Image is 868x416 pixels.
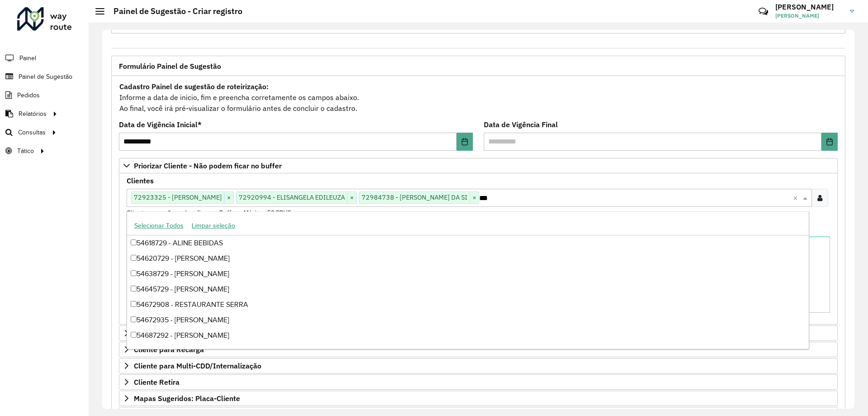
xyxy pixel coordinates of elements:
span: Consultas [18,128,46,137]
span: Cliente Retira [134,378,179,386]
span: 72984738 - [PERSON_NAME] DA SI [359,192,470,203]
div: 54672908 - RESTAURANTE SERRA [127,297,809,312]
button: Selecionar Todos [130,219,188,233]
div: 54687292 - [PERSON_NAME] [127,328,809,343]
small: Clientes que não podem ficar no Buffer – Máximo 50 PDVS [127,209,291,217]
label: Data de Vigência Inicial [119,119,202,130]
ng-dropdown-panel: Options list [127,211,809,349]
div: Priorizar Cliente - Não podem ficar no buffer [119,173,838,325]
span: Formulário Painel de Sugestão [119,62,221,70]
a: Cliente para Multi-CDD/Internalização [119,358,838,373]
span: Cliente para Recarga [134,346,204,353]
span: × [224,192,233,203]
span: Relatórios [19,109,47,119]
a: Preservar Cliente - Devem ficar no buffer, não roteirizar [119,325,838,341]
h3: [PERSON_NAME] [775,3,843,11]
span: Mapas Sugeridos: Placa-Cliente [134,395,240,402]
span: 72923325 - [PERSON_NAME] [132,192,224,203]
div: 54672935 - [PERSON_NAME] [127,312,809,328]
strong: Cadastro Painel de sugestão de roteirização: [119,82,269,91]
span: 72920994 - ELISANGELA EDILEUZA [236,192,347,203]
label: Data de Vigência Final [484,119,558,130]
a: Cliente Retira [119,374,838,390]
div: 54620729 - [PERSON_NAME] [127,251,809,266]
a: Mapas Sugeridos: Placa-Cliente [119,391,838,406]
button: Choose Date [457,133,473,151]
span: × [470,192,479,203]
div: 54638729 - [PERSON_NAME] [127,266,809,282]
span: Painel de Sugestão [19,72,72,81]
span: Tático [17,146,34,156]
span: Cliente para Multi-CDD/Internalização [134,362,261,369]
a: Cliente para Recarga [119,342,838,357]
div: Informe a data de inicio, fim e preencha corretamente os campos abaixo. Ao final, você irá pré-vi... [119,81,838,114]
span: × [347,192,356,203]
button: Choose Date [821,133,838,151]
div: 54687293 - [PERSON_NAME] DE [127,343,809,359]
label: Clientes [127,175,154,186]
span: Priorizar Cliente - Não podem ficar no buffer [134,162,282,169]
div: 54645729 - [PERSON_NAME] [127,282,809,297]
div: 54618729 - ALINE BEBIDAS [127,235,809,251]
span: Painel [19,53,36,63]
a: Contato Rápido [754,2,773,21]
span: Clear all [793,192,801,203]
button: Limpar seleção [188,219,239,233]
span: [PERSON_NAME] [775,12,843,20]
h2: Painel de Sugestão - Criar registro [104,6,242,16]
span: Pedidos [17,91,40,100]
a: Priorizar Cliente - Não podem ficar no buffer [119,158,838,173]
